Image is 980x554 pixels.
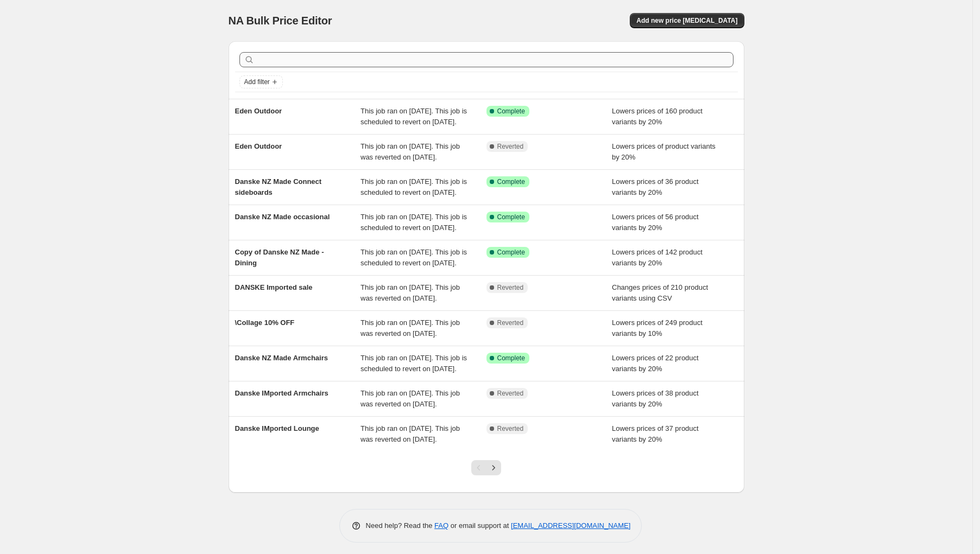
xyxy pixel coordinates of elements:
span: Lowers prices of 37 product variants by 20% [612,424,699,443]
span: Eden Outdoor [235,107,282,115]
span: Danske IMported Lounge [235,424,319,432]
span: Danske NZ Made Connect sideboards [235,177,322,196]
span: Complete [497,248,525,257]
span: This job ran on [DATE]. This job is scheduled to revert on [DATE]. [361,107,467,126]
span: or email support at [448,521,511,530]
span: Lowers prices of 38 product variants by 20% [612,389,699,408]
a: [EMAIL_ADDRESS][DOMAIN_NAME] [511,521,630,530]
span: Lowers prices of 160 product variants by 20% [612,107,703,126]
span: Reverted [497,424,524,433]
nav: Pagination [471,460,501,475]
span: Reverted [497,142,524,151]
span: This job ran on [DATE]. This job was reverted on [DATE]. [361,424,460,443]
span: Danske NZ Made Armchairs [235,354,328,362]
span: DANSKE Imported sale [235,283,313,291]
span: This job ran on [DATE]. This job was reverted on [DATE]. [361,142,460,161]
span: This job ran on [DATE]. This job was reverted on [DATE]. [361,319,460,338]
button: Add filter [239,75,283,88]
span: This job ran on [DATE]. This job was reverted on [DATE]. [361,389,460,408]
span: Danske IMported Armchairs [235,389,328,397]
span: Add filter [244,78,270,86]
span: This job ran on [DATE]. This job was reverted on [DATE]. [361,283,460,302]
span: Danske NZ Made occasional [235,213,330,221]
span: This job ran on [DATE]. This job is scheduled to revert on [DATE]. [361,213,467,232]
span: Lowers prices of 249 product variants by 10% [612,319,703,338]
span: Eden Outdoor [235,142,282,150]
span: Lowers prices of product variants by 20% [612,142,716,161]
span: Reverted [497,319,524,327]
span: Lowers prices of 22 product variants by 20% [612,354,699,373]
span: Lowers prices of 142 product variants by 20% [612,248,703,267]
span: Complete [497,213,525,221]
span: Reverted [497,389,524,398]
span: NA Bulk Price Editor [229,15,332,27]
span: This job ran on [DATE]. This job is scheduled to revert on [DATE]. [361,354,467,373]
span: Lowers prices of 36 product variants by 20% [612,177,699,196]
span: Need help? Read the [366,521,435,530]
span: Complete [497,177,525,186]
span: Complete [497,107,525,116]
span: Complete [497,354,525,362]
span: This job ran on [DATE]. This job is scheduled to revert on [DATE]. [361,248,467,267]
button: Add new price [MEDICAL_DATA] [630,13,744,28]
span: Lowers prices of 56 product variants by 20% [612,213,699,232]
button: Next [486,460,501,475]
span: This job ran on [DATE]. This job is scheduled to revert on [DATE]. [361,177,467,196]
span: Add new price [MEDICAL_DATA] [636,16,737,25]
span: Changes prices of 210 product variants using CSV [612,283,708,302]
a: FAQ [434,521,448,530]
span: \Collage 10% OFF [235,319,295,327]
span: Copy of Danske NZ Made - Dining [235,248,324,267]
span: Reverted [497,283,524,292]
